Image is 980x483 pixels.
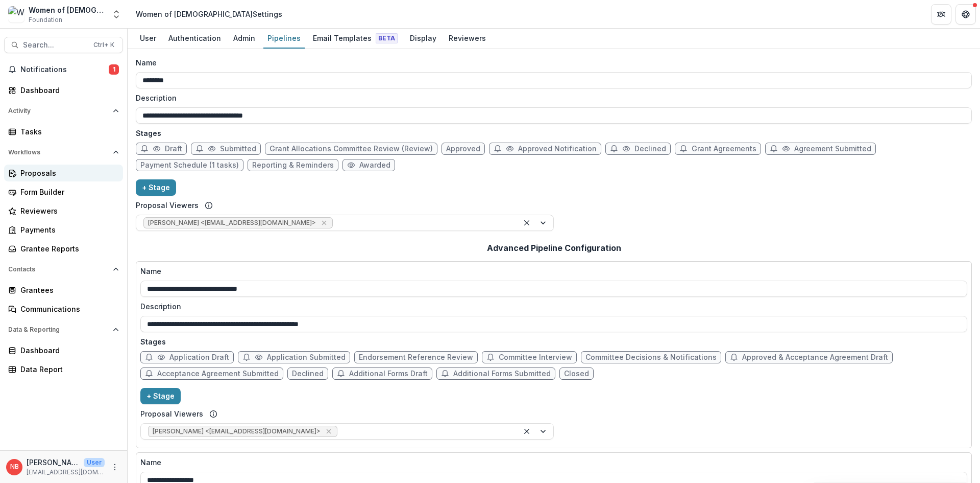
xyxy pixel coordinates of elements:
[4,144,123,160] button: Open Workflows
[742,353,888,362] span: Approved & Acceptance Agreement Draft
[564,370,589,378] span: Closed
[148,219,316,226] span: [PERSON_NAME] <[EMAIL_ADDRESS][DOMAIN_NAME]>
[4,321,123,338] button: Open Data & Reporting
[4,361,123,378] a: Data Report
[20,224,115,235] div: Payments
[20,168,115,178] div: Proposals
[376,33,398,43] span: Beta
[692,145,756,153] span: Grant Agreements
[8,326,109,333] span: Data & Reporting
[109,4,124,25] button: Open entity switcher
[309,31,402,45] div: Email Templates
[931,4,951,25] button: Partners
[521,217,533,229] div: Clear selected options
[518,145,597,153] span: Approved Notification
[136,9,282,19] div: Women of [DEMOGRAPHIC_DATA] Settings
[8,107,109,114] span: Activity
[794,145,871,153] span: Agreement Submitted
[487,243,621,253] h2: Advanced Pipeline Configuration
[292,370,324,378] span: Declined
[140,408,203,419] label: Proposal Viewers
[406,31,440,45] div: Display
[140,266,161,277] p: Name
[4,183,123,200] a: Form Builder
[359,161,390,170] span: Awarded
[136,93,966,103] label: Description
[132,7,286,21] nav: breadcrumb
[140,161,239,170] span: Payment Schedule (1 tasks)
[634,145,666,153] span: Declined
[140,336,967,347] p: Stages
[359,353,473,362] span: Endorsement Reference Review
[136,31,160,45] div: User
[84,458,105,467] p: User
[4,123,123,140] a: Tasks
[263,29,305,49] a: Pipelines
[585,353,717,362] span: Committee Decisions & Notifications
[445,29,490,49] a: Reviewers
[4,103,123,119] button: Open Activity
[10,464,19,470] div: Nicki Braun
[140,457,161,468] p: Name
[20,126,115,137] div: Tasks
[319,218,329,228] div: Remove Shari Schulner <sschulner@wrj.org>
[229,29,259,49] a: Admin
[4,282,123,298] a: Grantees
[109,461,121,473] button: More
[4,301,123,317] a: Communications
[29,5,105,15] div: Women of [DEMOGRAPHIC_DATA]
[309,29,402,49] a: Email Templates Beta
[140,388,181,404] button: + Stage
[252,161,334,170] span: Reporting & Reminders
[269,145,433,153] span: Grant Allocations Committee Review (Review)
[165,145,182,153] span: Draft
[23,41,87,50] span: Search...
[955,4,976,25] button: Get Help
[4,342,123,359] a: Dashboard
[4,82,123,99] a: Dashboard
[20,85,115,96] div: Dashboard
[4,165,123,181] a: Proposals
[20,65,109,74] span: Notifications
[140,301,961,312] label: Description
[20,205,115,216] div: Reviewers
[4,221,123,238] a: Payments
[27,468,105,477] p: [EMAIL_ADDRESS][DOMAIN_NAME]
[453,370,551,378] span: Additional Forms Submitted
[29,15,62,25] span: Foundation
[20,345,115,356] div: Dashboard
[8,149,109,156] span: Workflows
[109,64,119,75] span: 1
[164,29,225,49] a: Authentication
[4,261,123,278] button: Open Contacts
[8,266,109,273] span: Contacts
[263,31,305,45] div: Pipelines
[4,202,123,219] a: Reviewers
[499,353,572,362] span: Committee Interview
[136,179,176,196] button: + Stage
[153,428,321,435] span: [PERSON_NAME] <[EMAIL_ADDRESS][DOMAIN_NAME]>
[27,457,80,468] p: [PERSON_NAME]
[20,364,115,375] div: Data Report
[521,425,533,438] div: Clear selected options
[136,57,157,68] p: Name
[20,304,115,314] div: Communications
[267,353,346,362] span: Application Submitted
[164,31,225,45] div: Authentication
[445,31,490,45] div: Reviewers
[4,240,123,257] a: Grantee Reports
[169,353,229,362] span: Application Draft
[446,145,480,153] span: Approved
[229,31,259,45] div: Admin
[91,39,116,51] div: Ctrl + K
[20,285,115,295] div: Grantees
[4,37,123,53] button: Search...
[157,370,279,378] span: Acceptance Agreement Submitted
[20,187,115,197] div: Form Builder
[136,29,160,49] a: User
[4,61,123,78] button: Notifications1
[220,145,256,153] span: Submitted
[136,200,199,211] label: Proposal Viewers
[406,29,440,49] a: Display
[136,128,972,139] p: Stages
